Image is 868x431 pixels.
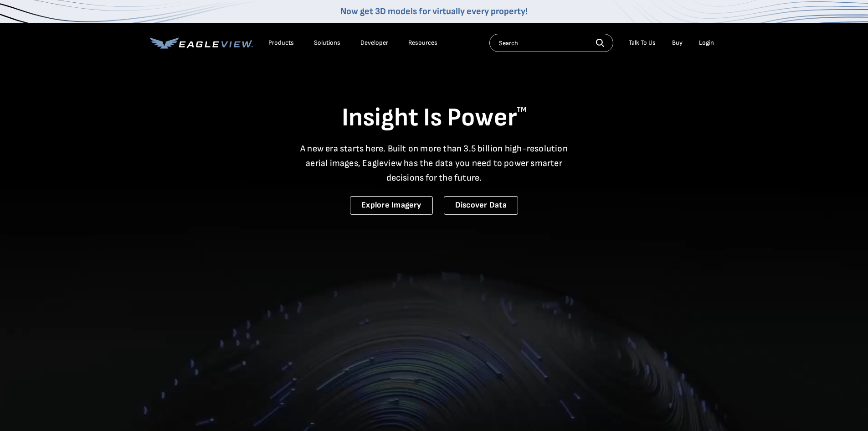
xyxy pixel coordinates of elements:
[340,6,528,17] a: Now get 3D models for virtually every property!
[699,39,714,47] div: Login
[295,141,574,185] p: A new era starts here. Built on more than 3.5 billion high-resolution aerial images, Eagleview ha...
[150,102,719,134] h1: Insight Is Power
[268,39,294,47] div: Products
[489,34,613,52] input: Search
[672,39,683,47] a: Buy
[360,39,388,47] a: Developer
[408,39,437,47] div: Resources
[350,196,433,215] a: Explore Imagery
[444,196,518,215] a: Discover Data
[314,39,340,47] div: Solutions
[629,39,656,47] div: Talk To Us
[517,105,527,114] sup: TM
